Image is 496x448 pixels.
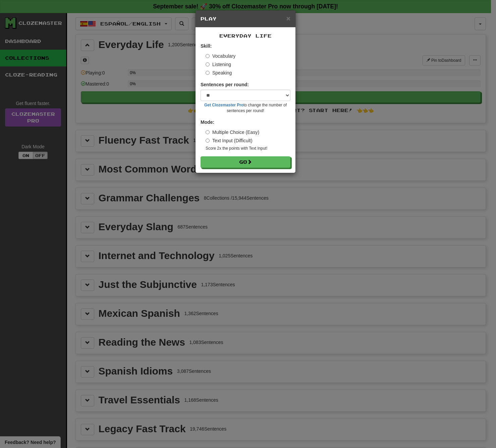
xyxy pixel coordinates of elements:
input: Vocabulary [206,54,210,58]
label: Listening [206,61,231,68]
button: Go [201,156,290,168]
span: Everyday Life [219,33,272,39]
a: Get Clozemaster Pro [204,103,243,107]
span: × [286,14,290,22]
input: Text Input (Difficult) [206,139,210,143]
strong: Skill: [201,43,212,49]
button: Close [286,15,290,22]
label: Multiple Choice (Easy) [206,129,259,136]
strong: Mode: [201,119,214,125]
label: Vocabulary [206,53,235,59]
small: to change the number of sentences per round! [201,102,290,114]
label: Sentences per round: [201,81,249,88]
label: Speaking [206,69,232,76]
h5: Play [201,15,290,22]
input: Multiple Choice (Easy) [206,130,210,134]
input: Speaking [206,71,210,75]
small: Score 2x the points with Text Input ! [206,146,290,151]
label: Text Input (Difficult) [206,137,253,144]
input: Listening [206,62,210,66]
